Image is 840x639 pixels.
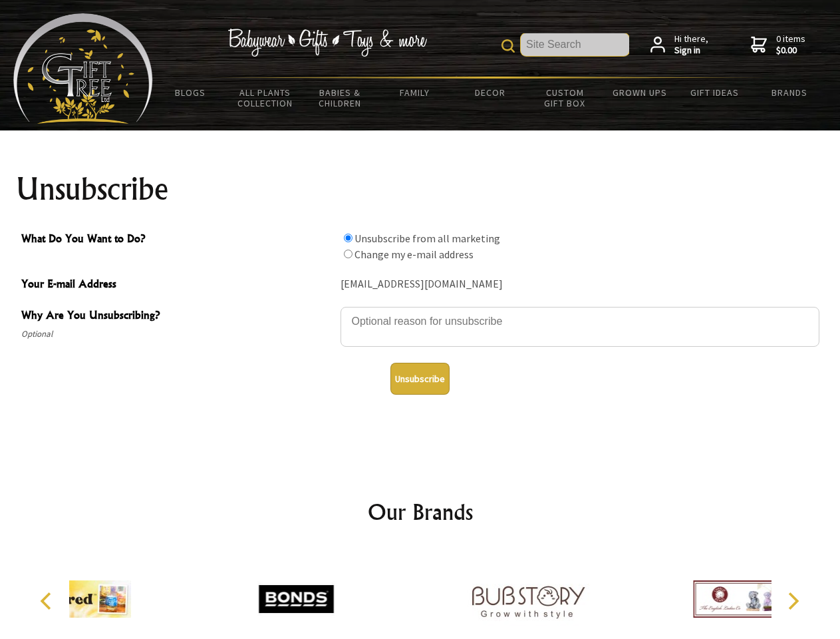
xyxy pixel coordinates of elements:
a: Custom Gift Box [527,79,603,117]
button: Unsubscribe [390,363,450,395]
label: Change my e-mail address [354,248,474,261]
strong: Sign in [674,45,708,57]
img: Babywear - Gifts - Toys & more [227,29,427,57]
button: Previous [33,586,63,616]
span: What Do You Want to Do? [21,230,334,250]
span: Your E-mail Address [21,276,334,295]
h1: Unsubscribe [16,173,825,205]
span: Why Are You Unsubscribing? [21,307,334,326]
a: Brands [752,79,827,106]
button: Next [778,586,807,616]
input: What Do You Want to Do? [344,250,352,258]
a: Hi there,Sign in [650,33,708,57]
strong: $0.00 [776,45,805,57]
label: Unsubscribe from all marketing [354,232,500,245]
a: Family [378,79,453,106]
input: What Do You Want to Do? [344,234,352,242]
a: All Plants Collection [228,79,303,117]
div: [EMAIL_ADDRESS][DOMAIN_NAME] [341,274,819,295]
a: BLOGS [153,79,228,106]
a: 0 items$0.00 [751,33,805,57]
a: Grown Ups [602,79,677,106]
input: Site Search [521,33,629,56]
a: Babies & Children [303,79,378,117]
textarea: Why Are You Unsubscribing? [341,307,819,347]
a: Gift Ideas [677,79,752,106]
img: Babyware - Gifts - Toys and more... [13,13,153,124]
h2: Our Brands [27,496,814,528]
img: product search [501,39,515,53]
span: Hi there, [674,33,708,57]
span: 0 items [776,33,805,57]
a: Decor [452,79,527,106]
span: Optional [21,326,334,342]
